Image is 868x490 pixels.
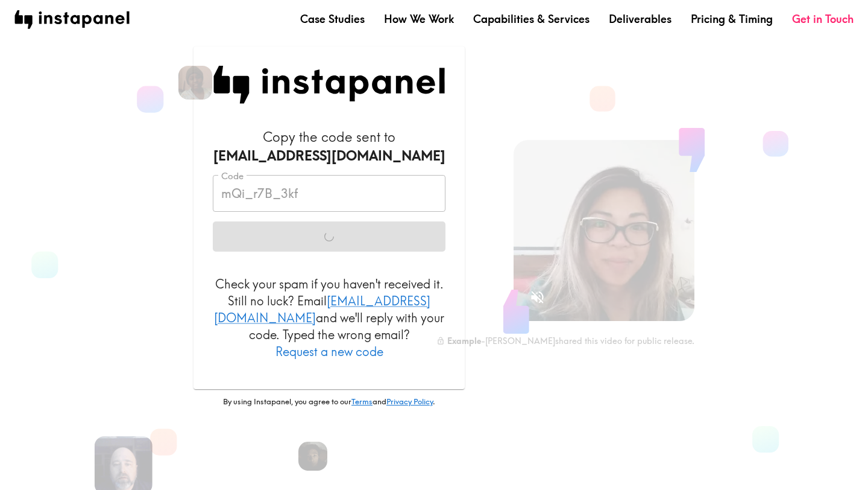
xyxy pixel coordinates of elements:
img: Instapanel [213,66,445,104]
a: Capabilities & Services [473,11,590,27]
div: [EMAIL_ADDRESS][DOMAIN_NAME] [213,147,445,165]
label: Code [221,170,244,183]
a: Case Studies [300,11,365,27]
a: [EMAIL_ADDRESS][DOMAIN_NAME] [214,293,430,325]
img: Cory [298,442,327,471]
a: Privacy Policy [386,396,433,406]
a: Terms [351,396,373,406]
a: Get in Touch [792,11,854,27]
img: Venita [178,66,212,100]
b: Example [447,336,481,346]
p: Check your spam if you haven't received it. Still no luck? Email and we'll reply with your code. ... [213,276,445,360]
input: xxx_xxx_xxx [213,175,445,212]
button: Request a new code [275,343,383,360]
div: - [PERSON_NAME] shared this video for public release. [436,336,694,346]
a: Pricing & Timing [691,11,773,27]
a: Deliverables [609,11,671,27]
h6: Copy the code sent to [213,128,445,165]
p: By using Instapanel, you agree to our and . [193,396,465,407]
button: Sound is off [524,284,550,310]
a: How We Work [384,11,454,27]
img: instapanel [14,10,130,29]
